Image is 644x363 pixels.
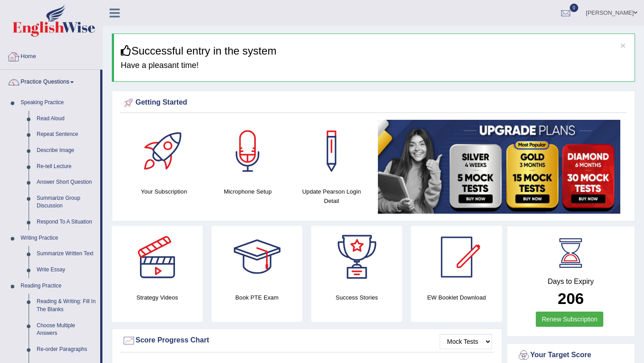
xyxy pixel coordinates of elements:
a: Reading Practice [17,278,100,294]
a: Describe Image [33,143,100,159]
h4: Your Subscription [127,187,201,196]
a: Summarize Written Text [33,246,100,262]
a: Re-tell Lecture [33,159,100,175]
h4: Microphone Setup [210,187,285,196]
a: Speaking Practice [17,95,100,111]
a: Reading & Writing: Fill In The Blanks [33,294,100,317]
a: Re-order Paragraphs [33,342,100,358]
h4: Days to Expiry [517,278,625,286]
h3: Successful entry in the system [121,45,628,57]
h4: EW Booklet Download [411,293,502,302]
a: Answer Short Question [33,174,100,190]
div: Getting Started [122,96,625,110]
a: Home [0,44,102,67]
h4: Book PTE Exam [212,293,302,302]
span: 0 [570,4,579,12]
div: Score Progress Chart [122,334,492,347]
a: Practice Questions [0,70,100,92]
a: Repeat Sentence [33,127,100,143]
button: × [620,41,626,50]
b: 206 [558,290,584,307]
a: Write Essay [33,262,100,278]
a: Read Aloud [33,111,100,127]
div: Your Target Score [517,349,625,362]
h4: Strategy Videos [112,293,203,302]
h4: Have a pleasant time! [121,61,628,70]
a: Writing Practice [17,230,100,246]
a: Renew Subscription [536,312,603,327]
a: Summarize Group Discussion [33,190,100,214]
a: Choose Multiple Answers [33,318,100,342]
a: Respond To A Situation [33,214,100,230]
img: small5.jpg [378,120,620,214]
h4: Update Pearson Login Detail [294,187,369,206]
h4: Success Stories [311,293,402,302]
